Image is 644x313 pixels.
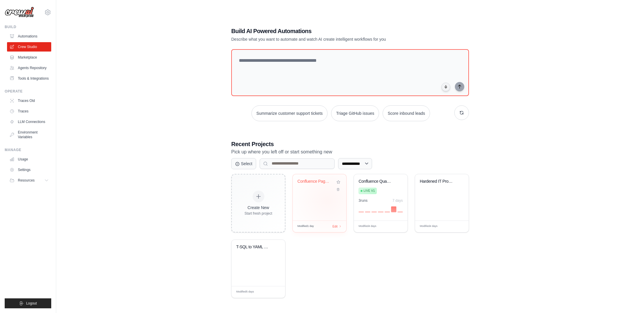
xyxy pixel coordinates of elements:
[7,128,51,142] a: Environment Variables
[26,301,37,306] span: Logout
[377,224,387,229] span: Manage
[7,63,51,73] a: Agents Repository
[5,7,34,18] img: Logo
[231,158,256,169] button: Select
[236,290,254,294] span: Modified 5 days
[377,224,391,229] div: Manage deployment
[7,96,51,105] a: Traces Old
[244,205,272,211] div: Create New
[455,224,460,229] span: Edit
[236,244,272,250] div: T-SQL to YAML Semantic Converter
[5,89,51,94] div: Operate
[7,165,51,175] a: Settings
[365,212,370,212] div: Day 2: 0 executions
[385,212,390,212] div: Day 5: 0 executions
[297,179,333,184] div: Confluence Page ID Finder
[7,117,51,126] a: LLM Connections
[7,74,51,83] a: Tools & Integrations
[231,36,428,42] p: Describe what you want to automate and watch AI create intelligent workflows for you
[331,105,379,121] button: Triage GitHub issues
[441,83,450,91] button: Click to speak your automation idea
[7,155,51,164] a: Usage
[394,224,399,229] span: Edit
[393,198,403,203] div: 7 days
[7,32,51,41] a: Automations
[359,212,364,212] div: Day 1: 0 executions
[231,148,469,156] p: Pick up where you left off or start something new
[5,25,51,29] div: Build
[271,290,276,294] span: Edit
[420,179,455,184] div: Hardened IT Project Management & Reporting System
[5,298,51,308] button: Logout
[359,198,368,203] div: 3 run s
[335,179,342,185] button: Add to favorites
[378,212,383,212] div: Day 4: 0 executions
[615,285,644,313] iframe: Chat Widget
[7,42,51,52] a: Crew Studio
[371,212,377,212] div: Day 3: 0 executions
[5,148,51,152] div: Manage
[231,140,469,148] h3: Recent Projects
[359,224,376,228] span: Modified 4 days
[364,189,375,193] span: Live v1
[335,187,342,192] button: Delete project
[333,224,338,229] span: Edit
[244,211,272,216] div: Start fresh project
[359,179,394,184] div: Confluence Quality Assistant
[18,178,35,183] span: Resources
[7,176,51,185] button: Resources
[297,224,314,228] span: Modified 1 day
[7,107,51,116] a: Traces
[420,224,438,228] span: Modified 4 days
[359,205,403,212] div: Activity over last 7 days
[454,105,469,120] button: Get new suggestions
[7,53,51,62] a: Marketplace
[391,206,396,212] div: Day 6: 3 executions
[383,105,430,121] button: Score inbound leads
[398,212,403,212] div: Day 7: 0 executions
[231,27,428,35] h1: Build AI Powered Automations
[251,105,328,121] button: Summarize customer support tickets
